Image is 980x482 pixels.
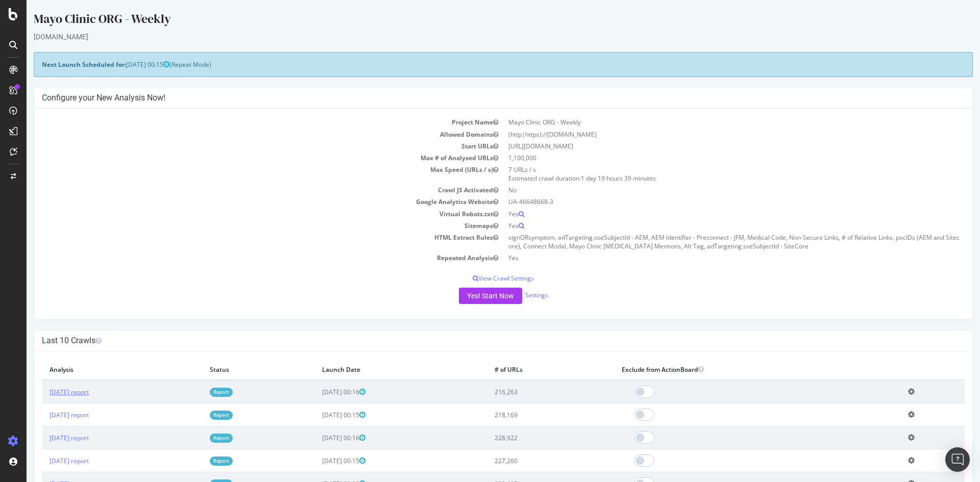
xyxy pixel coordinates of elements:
td: signORsymptom, adTargeting.sseSubjectId - AEM, AEM Identifier - Preconnect - JFM, Medical Code, N... [477,232,938,252]
td: Max # of Analysed URLs [15,152,477,164]
span: [DATE] 00:16 [296,388,339,396]
th: Analysis [15,359,176,380]
th: Exclude from ActionBoard [587,359,874,380]
a: [DATE] report [23,434,62,442]
td: [URL][DOMAIN_NAME] [477,140,938,152]
a: Report [183,388,206,396]
span: [DATE] 00:15 [100,60,143,69]
td: Mayo Clinic ORG - Weekly [477,116,938,128]
strong: Next Launch Scheduled for: [15,60,100,69]
span: [DATE] 00:15 [296,411,339,419]
span: [DATE] 00:15 [296,456,339,465]
span: [DATE] 00:16 [296,434,339,442]
th: Launch Date [288,359,460,380]
h4: Last 10 Crawls [15,336,938,346]
td: HTML Extract Rules [15,232,477,252]
td: Virtual Robots.txt [15,208,477,220]
div: Mayo Clinic ORG - Weekly [7,10,946,32]
td: Project Name [15,116,477,128]
td: 1,100,000 [477,152,938,164]
a: Report [183,434,206,442]
td: (http|https)://[DOMAIN_NAME] [477,129,938,140]
td: 227,260 [460,449,587,472]
td: Sitemaps [15,220,477,232]
h4: Configure your New Analysis Now! [15,93,938,103]
td: Google Analytics Website [15,196,477,208]
td: Start URLs [15,140,477,152]
td: 216,263 [460,380,587,403]
a: Report [183,411,206,419]
td: Crawl JS Activated [15,184,477,196]
div: Open Intercom Messenger [945,447,970,472]
td: Allowed Domains [15,129,477,140]
td: UA-46648668-3 [477,196,938,208]
td: 7 URLs / s Estimated crawl duration: [477,164,938,184]
td: Yes [477,252,938,264]
a: [DATE] report [23,456,62,465]
td: Yes [477,220,938,232]
td: 228,922 [460,426,587,449]
td: No [477,184,938,196]
td: Max Speed (URLs / s) [15,164,477,184]
th: # of URLs [460,359,587,380]
td: 218,169 [460,403,587,426]
td: Repeated Analysis [15,252,477,264]
p: View Crawl Settings [15,274,938,283]
div: (Repeat Mode) [7,52,946,77]
span: 1 day 19 hours 39 minutes [554,174,629,183]
th: Status [176,359,288,380]
td: Yes [477,208,938,220]
button: Yes! Start Now [432,288,496,304]
a: Report [183,456,206,465]
a: [DATE] report [23,388,62,396]
a: [DATE] report [23,411,62,419]
div: [DOMAIN_NAME] [7,32,946,42]
a: Settings [499,291,522,300]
